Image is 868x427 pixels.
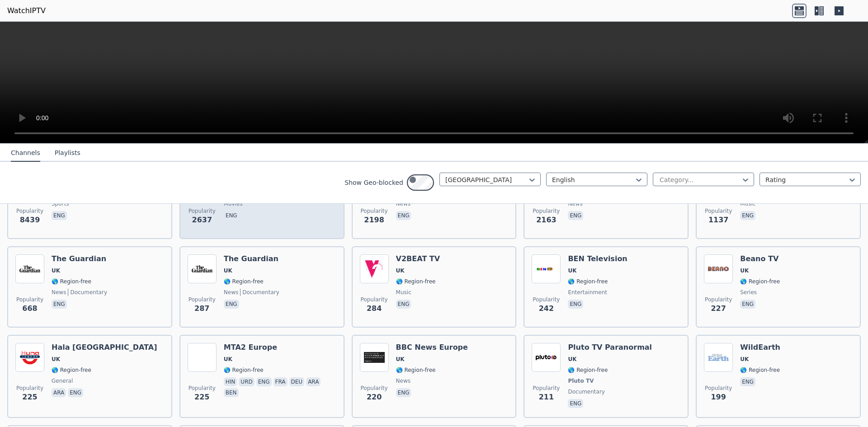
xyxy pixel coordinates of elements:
[52,356,60,363] span: UK
[15,343,44,372] img: Hala London
[740,254,780,263] h6: Beano TV
[364,215,384,225] span: 2198
[52,343,157,352] h6: Hala [GEOGRAPHIC_DATA]
[52,300,67,309] p: eng
[224,254,279,263] h6: The Guardian
[740,377,755,386] p: eng
[568,254,627,263] h6: BEN Television
[361,385,388,392] span: Popularity
[740,278,780,285] span: 🌎 Region-free
[224,267,232,274] span: UK
[192,215,212,225] span: 2637
[568,300,583,309] p: eng
[533,385,560,392] span: Popularity
[194,303,209,314] span: 287
[568,388,605,395] span: documentary
[52,388,66,397] p: ara
[224,377,237,386] p: hin
[705,385,732,392] span: Popularity
[52,377,73,385] span: general
[705,296,732,303] span: Popularity
[396,200,410,207] span: news
[52,366,91,374] span: 🌎 Region-free
[740,211,755,220] p: eng
[240,289,279,296] span: documentary
[396,289,411,296] span: music
[568,343,652,352] h6: Pluto TV Paranormal
[568,399,583,408] p: eng
[16,296,43,303] span: Popularity
[189,385,216,392] span: Popularity
[396,211,411,220] p: eng
[568,211,583,220] p: eng
[396,356,405,363] span: UK
[740,289,757,296] span: series
[708,215,729,225] span: 1137
[194,392,209,403] span: 225
[367,303,382,314] span: 284
[68,388,83,397] p: eng
[367,392,382,403] span: 220
[224,200,243,207] span: movies
[704,254,733,283] img: Beano TV
[740,356,749,363] span: UK
[360,254,389,283] img: V2BEAT TV
[55,145,80,162] button: Playlists
[16,385,43,392] span: Popularity
[224,366,264,374] span: 🌎 Region-free
[539,303,554,314] span: 242
[224,388,239,397] p: ben
[306,377,321,386] p: ara
[740,366,780,374] span: 🌎 Region-free
[68,289,107,296] span: documentary
[52,254,107,263] h6: The Guardian
[396,377,410,385] span: news
[711,392,726,403] span: 199
[189,296,216,303] span: Popularity
[256,377,272,386] p: eng
[396,343,468,352] h6: BBC News Europe
[52,278,91,285] span: 🌎 Region-free
[568,366,608,374] span: 🌎 Region-free
[568,278,608,285] span: 🌎 Region-free
[52,267,60,274] span: UK
[740,343,780,352] h6: WildEarth
[568,200,582,207] span: news
[396,278,436,285] span: 🌎 Region-free
[539,392,554,403] span: 211
[568,377,594,385] span: Pluto TV
[532,343,561,372] img: Pluto TV Paranormal
[533,296,560,303] span: Popularity
[740,200,755,207] span: music
[224,211,239,220] p: eng
[239,377,254,386] p: urd
[705,207,732,215] span: Popularity
[274,377,288,386] p: fra
[52,200,69,207] span: sports
[188,254,217,283] img: The Guardian
[22,303,37,314] span: 668
[361,207,388,215] span: Popularity
[224,343,336,352] h6: MTA2 Europe
[568,267,576,274] span: UK
[224,356,232,363] span: UK
[189,207,216,215] span: Popularity
[360,343,389,372] img: BBC News Europe
[7,5,46,16] a: WatchIPTV
[396,267,405,274] span: UK
[15,254,44,283] img: The Guardian
[20,215,40,225] span: 8439
[533,207,560,215] span: Popularity
[224,278,264,285] span: 🌎 Region-free
[52,289,66,296] span: news
[361,296,388,303] span: Popularity
[536,215,557,225] span: 2163
[396,366,436,374] span: 🌎 Region-free
[289,377,305,386] p: deu
[16,207,43,215] span: Popularity
[11,145,40,162] button: Channels
[740,300,755,309] p: eng
[711,303,726,314] span: 227
[396,254,440,263] h6: V2BEAT TV
[568,356,576,363] span: UK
